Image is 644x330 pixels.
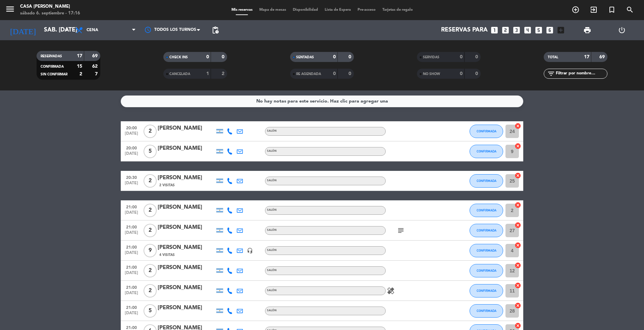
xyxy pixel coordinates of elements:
span: 21:00 [123,263,140,271]
span: 2 [144,224,157,237]
span: CONFIRMADA [477,129,496,133]
span: SALÓN [267,150,277,152]
span: SALÓN [267,269,277,272]
i: headset_mic [247,248,253,254]
i: search [626,6,634,14]
i: exit_to_app [590,6,598,14]
i: filter_list [547,70,555,78]
span: CONFIRMADA [477,228,496,232]
i: cancel [515,172,521,179]
i: cancel [515,222,521,228]
span: SALÓN [267,229,277,232]
span: NO SHOW [423,72,440,76]
span: [DATE] [123,251,140,258]
button: CONFIRMADA [470,174,503,188]
i: cancel [515,262,521,269]
span: 21:00 [123,223,140,230]
strong: 0 [206,55,209,59]
i: cancel [515,302,521,309]
span: CONFIRMADA [477,309,496,313]
span: SIN CONFIRMAR [41,73,67,76]
span: SENTADAS [296,56,314,59]
i: looks_5 [534,26,543,35]
i: power_settings_new [618,26,626,34]
span: Disponibilidad [289,8,321,12]
span: SALÓN [267,179,277,182]
div: [PERSON_NAME] [158,223,215,232]
span: 21:00 [123,243,140,251]
i: menu [5,4,15,14]
div: No hay notas para este servicio. Haz clic para agregar una [256,97,388,105]
i: cancel [515,123,521,129]
span: CONFIRMADA [477,179,496,183]
i: cancel [515,282,521,289]
span: [DATE] [123,210,140,218]
span: CHECK INS [169,56,188,59]
i: add_box [556,26,565,35]
span: 21:00 [123,283,140,291]
span: Tarjetas de regalo [379,8,416,12]
strong: 2 [79,72,82,76]
button: CONFIRMADA [470,204,503,217]
strong: 0 [348,55,353,59]
strong: 0 [222,55,226,59]
i: cancel [515,242,521,249]
i: add_circle_outline [572,6,580,14]
strong: 17 [77,54,82,58]
span: [DATE] [123,181,140,189]
span: SALÓN [267,289,277,292]
strong: 15 [77,64,82,69]
strong: 69 [599,55,606,59]
span: Mapa de mesas [256,8,289,12]
i: arrow_drop_down [62,26,70,34]
span: Cena [87,28,98,32]
span: pending_actions [211,26,219,34]
i: cancel [515,143,521,149]
span: SALÓN [267,130,277,132]
i: cancel [515,202,521,208]
div: [PERSON_NAME] [158,304,215,312]
strong: 0 [333,55,336,59]
div: [PERSON_NAME] [158,243,215,252]
span: [DATE] [123,131,140,139]
strong: 0 [475,55,479,59]
span: 2 [144,264,157,277]
button: CONFIRMADA [470,264,503,277]
i: looks_one [490,26,499,35]
span: CONFIRMADA [477,289,496,292]
span: Lista de Espera [321,8,354,12]
strong: 0 [460,71,463,76]
span: 2 [144,204,157,217]
span: CONFIRMADA [477,149,496,153]
div: Casa [PERSON_NAME] [20,3,80,10]
div: [PERSON_NAME] [158,174,215,182]
span: 5 [144,304,157,318]
input: Filtrar por nombre... [555,70,607,77]
div: [PERSON_NAME] [158,144,215,153]
span: [DATE] [123,151,140,159]
i: subject [397,226,405,235]
span: CONFIRMADA [477,208,496,212]
button: CONFIRMADA [470,304,503,318]
button: menu [5,4,15,16]
span: RE AGENDADA [296,72,321,76]
strong: 69 [92,54,99,58]
strong: 17 [584,55,589,59]
i: looks_3 [512,26,521,35]
i: looks_4 [523,26,532,35]
span: 2 [144,284,157,298]
span: 20:00 [123,124,140,131]
div: [PERSON_NAME] [158,124,215,133]
span: SALÓN [267,249,277,252]
strong: 62 [92,64,99,69]
div: [PERSON_NAME] [158,283,215,292]
span: CONFIRMADA [477,269,496,272]
span: 2 [144,125,157,138]
span: 2 Visitas [159,183,175,188]
strong: 7 [95,72,99,76]
span: 20:30 [123,173,140,181]
button: CONFIRMADA [470,145,503,158]
i: [DATE] [5,23,41,38]
span: 9 [144,244,157,257]
span: 21:00 [123,203,140,210]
